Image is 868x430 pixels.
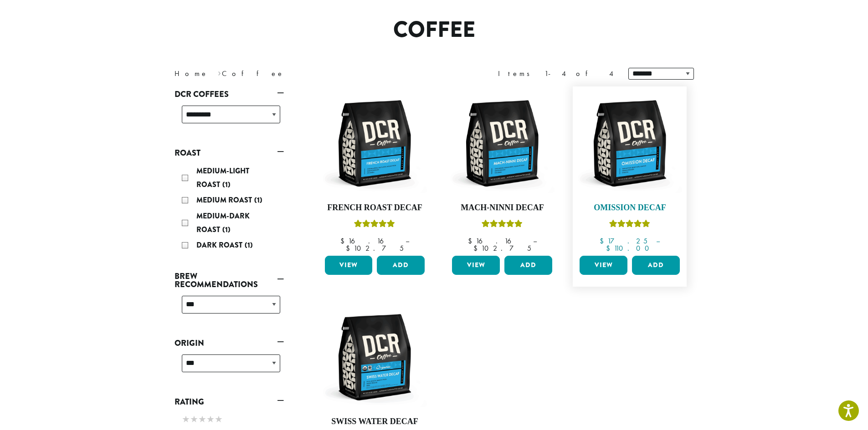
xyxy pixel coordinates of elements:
span: ★ [215,413,223,426]
span: Medium Roast [196,195,254,205]
span: › [218,65,221,79]
span: Dark Roast [196,240,245,250]
a: View [325,256,373,275]
button: Add [377,256,425,275]
div: Brew Recommendations [175,292,284,324]
span: $ [346,243,354,253]
span: Medium-Light Roast [196,166,249,190]
span: $ [600,236,607,246]
bdi: 102.75 [346,243,404,253]
a: View [452,256,500,275]
h4: French Roast Decaf [323,203,427,213]
a: French Roast DecafRated 5.00 out of 5 [323,91,427,252]
span: $ [340,236,348,246]
button: Add [504,256,552,275]
bdi: 17.25 [600,236,647,246]
div: Origin [175,351,284,383]
a: Omission DecafRated 4.33 out of 5 [577,91,682,252]
span: ★ [182,413,190,426]
nav: Breadcrumb [175,68,421,79]
img: DCR-12oz-Omission-Decaf-scaled.png [577,91,682,196]
div: Rated 4.33 out of 5 [609,218,650,232]
bdi: 110.00 [606,243,653,253]
h4: Omission Decaf [577,203,682,213]
span: $ [468,236,476,246]
div: DCR Coffees [175,102,284,134]
div: Rated 5.00 out of 5 [482,218,523,232]
img: DCR-12oz-Mach-Ninni-Decaf-Stock-scaled.png [450,91,555,196]
a: Rating [175,394,284,410]
div: Items 1-4 of 4 [498,68,615,79]
span: (1) [254,195,262,205]
a: Brew Recommendations [175,268,284,292]
span: $ [473,243,481,253]
bdi: 16.16 [468,236,524,246]
a: Roast [175,145,284,161]
span: ★ [190,413,198,426]
a: Home [175,69,208,78]
span: $ [606,243,614,253]
h4: Mach-Ninni Decaf [450,203,555,213]
span: – [656,236,660,246]
h4: Swiss Water Decaf [323,417,427,427]
span: (1) [222,224,231,235]
span: ★ [206,413,215,426]
a: Mach-Ninni DecafRated 5.00 out of 5 [450,91,555,252]
button: Add [632,256,680,275]
h1: Coffee [168,17,701,43]
bdi: 16.16 [340,236,397,246]
span: (1) [222,179,231,190]
img: DCR-12oz-French-Roast-Decaf-Stock-scaled.png [322,91,427,196]
bdi: 102.75 [473,243,531,253]
a: View [580,256,627,275]
span: – [533,236,537,246]
div: Rated 5.00 out of 5 [354,218,395,232]
a: DCR Coffees [175,86,284,102]
a: Origin [175,335,284,351]
span: – [406,236,409,246]
span: Medium-Dark Roast [196,211,250,235]
img: DCR-12oz-FTO-Swiss-Water-Decaf-Stock-scaled.png [322,305,427,410]
span: ★ [198,413,206,426]
div: Roast [175,161,284,257]
span: (1) [245,240,253,250]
